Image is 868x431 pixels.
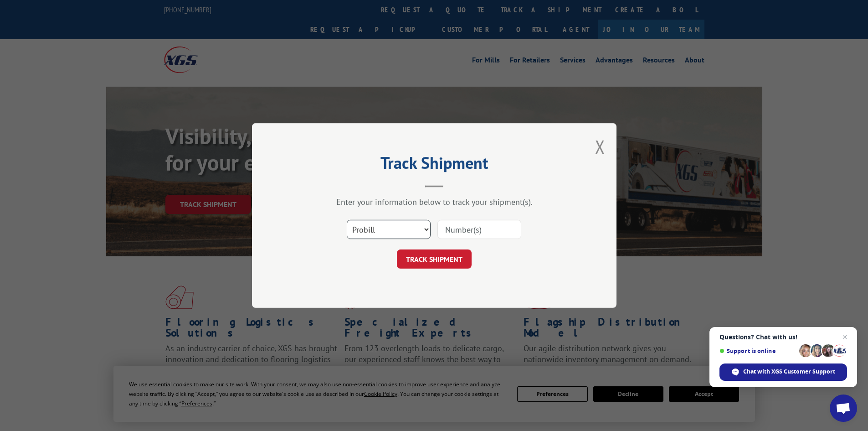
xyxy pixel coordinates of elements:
[743,368,835,376] span: Chat with XGS Customer Support
[298,156,571,174] h2: Track Shipment
[595,135,605,159] button: Close modal
[830,395,857,422] div: Open chat
[719,363,847,381] div: Chat with XGS Customer Support
[839,332,850,343] span: Close chat
[298,197,571,207] div: Enter your information below to track your shipment(s).
[719,348,796,354] span: Support is online
[397,249,472,269] button: TRACK SHIPMENT
[719,333,847,341] span: Questions? Chat with us!
[437,220,521,239] input: Number(s)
